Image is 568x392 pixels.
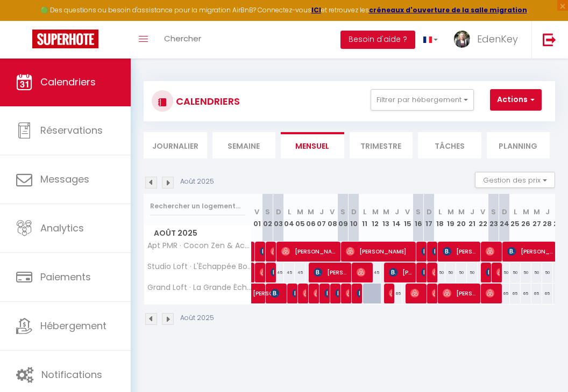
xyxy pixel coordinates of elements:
span: [PERSON_NAME] [410,283,425,303]
a: ICI [311,5,321,14]
span: [PERSON_NAME] [421,262,425,282]
div: 50 [467,263,478,282]
div: 65 [499,284,510,303]
div: 45 [370,263,381,282]
abbr: M [534,207,540,217]
th: 11 [359,194,370,242]
p: Août 2025 [180,177,214,187]
div: 50 [542,263,553,282]
span: [PERSON_NAME] [314,262,350,282]
span: [PERSON_NAME] [346,283,350,303]
th: 22 [478,194,488,242]
button: Besoin d'aide ? [340,31,415,49]
th: 21 [467,194,478,242]
span: [PERSON_NAME] [253,278,278,298]
div: 45 [295,263,306,282]
span: [PERSON_NAME] [389,283,393,303]
abbr: J [545,207,550,217]
span: [PERSON_NAME] [443,241,479,262]
abbr: D [351,207,357,217]
div: 50 [531,263,542,282]
span: [PERSON_NAME] [260,241,264,262]
abbr: M [523,207,529,217]
span: [PERSON_NAME] [281,241,339,262]
abbr: M [383,207,389,217]
abbr: L [288,207,291,217]
abbr: D [502,207,507,217]
abbr: L [438,207,442,217]
th: 25 [510,194,521,242]
span: [PERSON_NAME] [432,241,436,262]
div: 65 [542,284,553,303]
img: logout [543,33,556,46]
button: Ouvrir le widget de chat LiveChat [9,4,41,37]
th: 26 [521,194,531,242]
div: 50 [456,263,467,282]
span: [PERSON_NAME] [432,283,436,303]
span: Août 2025 [144,226,251,241]
th: 12 [370,194,381,242]
span: Laetitia [314,283,317,303]
th: 16 [413,194,424,242]
span: Réservations [40,124,103,137]
div: 50 [510,263,521,282]
abbr: J [395,207,399,217]
th: 27 [531,194,542,242]
abbr: V [254,207,259,217]
th: 10 [349,194,359,242]
abbr: V [480,207,485,217]
span: Messages [40,172,89,186]
h3: CALENDRIERS [173,89,240,113]
th: 08 [327,194,338,242]
abbr: S [491,207,496,217]
a: créneaux d'ouverture de la salle migration [369,5,527,14]
th: 05 [295,194,306,242]
th: 01 [252,194,262,242]
span: [PERSON_NAME] [421,241,425,262]
li: Trimestre [350,132,413,158]
div: 65 [531,284,542,303]
abbr: M [372,207,379,217]
img: Super Booking [32,30,98,48]
th: 23 [488,194,499,242]
span: EdenKey [477,32,518,46]
abbr: S [265,207,270,217]
span: [PERSON_NAME] [357,283,360,303]
div: 65 [510,284,521,303]
span: [PERSON_NAME] [486,283,500,303]
span: Grand Loft · La Grande Échappée Bohème [146,284,253,292]
span: [PERSON_NAME] [389,262,414,282]
abbr: L [363,207,366,217]
th: 24 [499,194,510,242]
div: 50 [435,263,445,282]
span: Apt PMR · Cocon Zen & Accessible [146,242,253,250]
th: 06 [306,194,316,242]
li: Planning [487,132,550,158]
th: 17 [424,194,435,242]
button: Filtrer par hébergement [371,89,474,111]
abbr: M [297,207,303,217]
a: Chercher [156,21,209,59]
th: 20 [456,194,467,242]
li: Tâches [418,132,481,158]
div: 50 [445,263,456,282]
abbr: V [330,207,335,217]
div: 50 [499,263,510,282]
li: Journalier [144,132,207,158]
span: Analytics [40,221,84,235]
abbr: L [514,207,517,217]
abbr: S [340,207,345,217]
th: 03 [273,194,284,242]
span: [PERSON_NAME] [271,241,274,262]
th: 28 [542,194,553,242]
button: Actions [490,89,542,111]
span: [PERSON_NAME] [432,262,436,282]
span: Notifications [41,368,102,381]
th: 15 [402,194,413,242]
div: 45 [284,263,295,282]
th: 09 [338,194,349,242]
span: Hébergement [40,319,106,332]
abbr: J [470,207,474,217]
abbr: J [319,207,324,217]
